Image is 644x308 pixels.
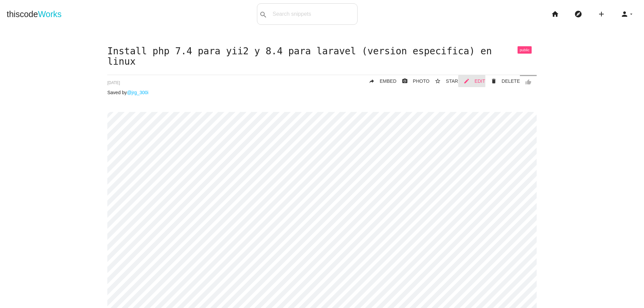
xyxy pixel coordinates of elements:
a: replyEMBED [363,75,396,87]
a: Delete Post [485,75,520,87]
p: Saved by [107,90,537,95]
i: arrow_drop_down [629,3,634,25]
button: star_borderSTAR [429,75,458,87]
a: @jrg_300i [127,90,148,95]
i: delete [491,75,497,87]
i: person [621,3,629,25]
span: STAR [446,78,458,84]
h1: Install php 7.4 para yii2 y 8.4 para laravel (version especifica) en linux [107,46,537,67]
span: EMBED [380,78,396,84]
span: Works [38,9,61,19]
i: photo_camera [402,75,408,87]
a: photo_cameraPHOTO [396,75,430,87]
span: DELETE [502,78,520,84]
span: EDIT [475,78,485,84]
i: mode_edit [464,75,470,87]
i: home [551,3,559,25]
span: PHOTO [413,78,430,84]
a: thiscodeWorks [7,3,62,25]
input: Search snippets [269,7,357,21]
i: reply [369,75,375,87]
i: search [259,4,267,25]
span: [DATE] [107,80,120,85]
a: mode_editEDIT [458,75,485,87]
button: search [257,4,269,24]
i: add [597,3,605,25]
i: star_border [435,75,441,87]
i: explore [574,3,582,25]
